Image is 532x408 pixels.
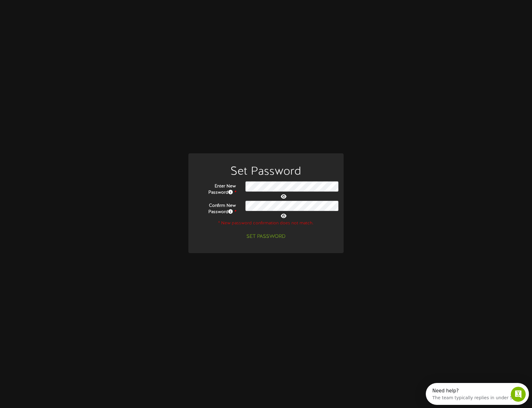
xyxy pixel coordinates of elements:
label: Enter New Password [190,181,241,196]
h1: Set Password [190,166,342,178]
label: Confirm New Password [190,201,241,215]
div: Open Intercom Messenger [2,3,108,20]
iframe: Intercom live chat discovery launcher [426,383,529,405]
div: Need help? [7,5,90,10]
span: * New password confirmation does not match. [218,221,314,226]
iframe: Intercom live chat [511,387,526,402]
button: Set Password [243,231,289,242]
div: The team typically replies in under 5h [7,10,90,17]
